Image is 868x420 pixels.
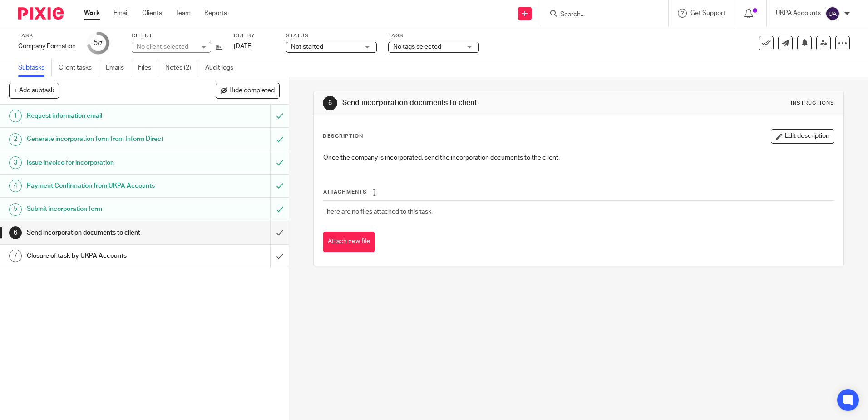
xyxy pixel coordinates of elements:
span: Get Support [690,10,725,16]
a: Files [138,59,158,77]
div: 7 [9,250,22,262]
div: 4 [9,180,22,192]
input: Search [559,11,641,19]
div: 5 [94,38,103,48]
img: svg%3E [825,6,840,21]
h1: Generate incorporation form from Inform Direct [27,132,183,146]
label: Status [286,32,377,40]
label: Client [132,32,222,40]
a: Work [84,9,100,18]
button: Attach new file [323,232,375,252]
span: Not started [291,44,323,50]
h1: Payment Confirmation from UKPA Accounts [27,179,183,193]
a: Audit logs [205,59,240,77]
div: 6 [323,96,337,110]
small: /7 [98,41,103,46]
div: Instructions [791,100,834,107]
h1: Request information email [27,109,183,123]
h1: Send incorporation documents to client [27,226,183,240]
a: Team [176,9,191,18]
div: 2 [9,133,22,146]
span: There are no files attached to this task. [323,209,433,215]
a: Email [113,9,128,18]
a: Client tasks [59,59,99,77]
label: Due by [234,32,275,40]
span: No tags selected [393,44,441,50]
span: [DATE] [234,43,253,50]
a: Emails [106,59,131,77]
label: Task [18,32,76,40]
p: Description [323,133,363,140]
h1: Send incorporation documents to client [342,98,598,108]
h1: Submit incorporation form [27,202,183,216]
label: Tags [388,32,479,40]
button: Edit description [771,129,834,144]
img: Pixie [18,7,64,20]
button: Hide completed [216,83,280,98]
div: 3 [9,156,22,169]
a: Subtasks [18,59,52,77]
p: Once the company is incorporated, send the incorporation documents to the client. [323,153,833,162]
h1: Closure of task by UKPA Accounts [27,249,183,263]
div: Company Formation [18,42,76,51]
p: UKPA Accounts [776,9,821,18]
div: 5 [9,203,22,216]
a: Notes (2) [165,59,198,77]
div: 6 [9,226,22,239]
a: Clients [142,9,162,18]
a: Reports [204,9,227,18]
div: 1 [9,110,22,122]
button: + Add subtask [9,83,59,98]
div: No client selected [137,42,196,51]
h1: Issue invoice for incorporation [27,156,183,170]
span: Attachments [323,190,367,195]
span: Hide completed [229,87,275,95]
